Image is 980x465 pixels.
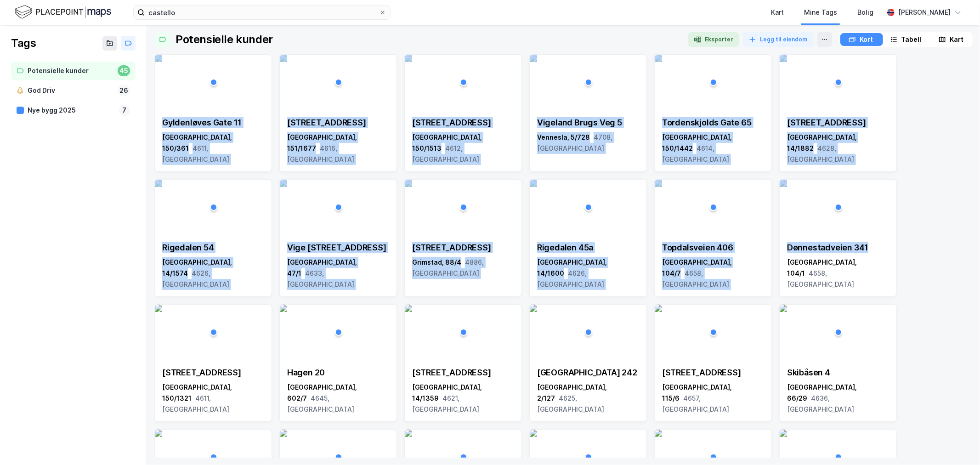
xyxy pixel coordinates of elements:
[537,269,604,288] span: 4626, [GEOGRAPHIC_DATA]
[15,4,111,20] img: logo.f888ab2527a4732fd821a326f86c7f29.svg
[934,421,980,465] div: Kontrollprogram for chat
[280,180,287,187] img: 256x120
[287,367,389,378] div: Hagen 20
[530,305,537,312] img: 256x120
[412,257,514,279] div: Grimstad, 88/4
[155,180,162,187] img: 256x120
[662,257,764,290] div: [GEOGRAPHIC_DATA], 104/7
[787,367,889,378] div: Skibåsen 4
[162,242,264,253] div: Rigedalen 54
[780,180,787,187] img: 256x120
[405,305,412,312] img: 256x120
[280,305,287,312] img: 256x120
[771,7,784,18] div: Kart
[787,257,889,290] div: [GEOGRAPHIC_DATA], 104/1
[787,242,889,253] div: Dønnestadveien 341
[405,55,412,62] img: 256x120
[287,382,389,415] div: [GEOGRAPHIC_DATA], 602/7
[11,36,36,51] div: Tags
[787,117,889,128] div: [STREET_ADDRESS]
[662,394,729,413] span: 4657, [GEOGRAPHIC_DATA]
[901,34,922,45] div: Tabell
[530,180,537,187] img: 256x120
[537,367,639,378] div: [GEOGRAPHIC_DATA] 242
[162,382,264,415] div: [GEOGRAPHIC_DATA], 150/1321
[155,430,162,437] img: 256x120
[537,132,639,154] div: Vennesla, 5/728
[860,34,873,45] div: Kort
[662,117,764,128] div: Tordenskjolds Gate 65
[662,144,729,163] span: 4614, [GEOGRAPHIC_DATA]
[28,65,114,77] div: Potensielle kunder
[934,421,980,465] iframe: Chat Widget
[287,117,389,128] div: [STREET_ADDRESS]
[537,257,639,290] div: [GEOGRAPHIC_DATA], 14/1600
[662,269,729,288] span: 4658, [GEOGRAPHIC_DATA]
[287,144,354,163] span: 4616, [GEOGRAPHIC_DATA]
[412,394,479,413] span: 4621, [GEOGRAPHIC_DATA]
[405,180,412,187] img: 256x120
[780,55,787,62] img: 256x120
[787,382,889,415] div: [GEOGRAPHIC_DATA], 66/29
[155,305,162,312] img: 256x120
[537,117,639,128] div: Vigeland Brugs Veg 5
[530,55,537,62] img: 256x120
[655,305,662,312] img: 256x120
[780,305,787,312] img: 256x120
[537,382,639,415] div: [GEOGRAPHIC_DATA], 2/127
[162,117,264,128] div: Gyldenløves Gate 11
[655,55,662,62] img: 256x120
[28,85,114,96] div: God Driv
[743,32,814,47] button: Legg til eiendom
[857,7,873,18] div: Bolig
[898,7,951,18] div: [PERSON_NAME]
[412,242,514,253] div: [STREET_ADDRESS]
[11,62,136,80] a: Potensielle kunder45
[287,242,389,253] div: Vige [STREET_ADDRESS]
[787,132,889,165] div: [GEOGRAPHIC_DATA], 14/1882
[804,7,837,18] div: Mine Tags
[287,269,354,288] span: 4633, [GEOGRAPHIC_DATA]
[11,101,136,120] a: Nye bygg 20257
[162,132,264,165] div: [GEOGRAPHIC_DATA], 150/361
[280,55,287,62] img: 256x120
[950,34,963,45] div: Kart
[662,132,764,165] div: [GEOGRAPHIC_DATA], 150/1442
[412,258,484,277] span: 4886, [GEOGRAPHIC_DATA]
[780,430,787,437] img: 256x120
[655,180,662,187] img: 256x120
[412,382,514,415] div: [GEOGRAPHIC_DATA], 14/1359
[162,144,229,163] span: 4611, [GEOGRAPHIC_DATA]
[412,144,479,163] span: 4612, [GEOGRAPHIC_DATA]
[287,257,389,290] div: [GEOGRAPHIC_DATA], 47/1
[287,394,354,413] span: 4645, [GEOGRAPHIC_DATA]
[162,367,264,378] div: [STREET_ADDRESS]
[787,269,854,288] span: 4658, [GEOGRAPHIC_DATA]
[287,132,389,165] div: [GEOGRAPHIC_DATA], 151/1677
[176,32,273,47] div: Potensielle kunder
[537,133,612,152] span: 4708, [GEOGRAPHIC_DATA]
[28,105,115,116] div: Nye bygg 2025
[280,430,287,437] img: 256x120
[662,242,764,253] div: Topdalsveien 406
[787,394,854,413] span: 4636, [GEOGRAPHIC_DATA]
[412,132,514,165] div: [GEOGRAPHIC_DATA], 150/1513
[655,430,662,437] img: 256x120
[162,269,229,288] span: 4626, [GEOGRAPHIC_DATA]
[119,105,130,116] div: 7
[162,394,229,413] span: 4611, [GEOGRAPHIC_DATA]
[405,430,412,437] img: 256x120
[412,117,514,128] div: [STREET_ADDRESS]
[118,85,130,96] div: 26
[662,367,764,378] div: [STREET_ADDRESS]
[537,242,639,253] div: Rigedalen 45a
[145,6,379,19] input: Søk på adresse, matrikkel, gårdeiere, leietakere eller personer
[688,32,739,47] button: Eksporter
[162,257,264,290] div: [GEOGRAPHIC_DATA], 14/1574
[662,382,764,415] div: [GEOGRAPHIC_DATA], 115/6
[787,144,854,163] span: 4628, [GEOGRAPHIC_DATA]
[11,81,136,100] a: God Driv26
[412,367,514,378] div: [STREET_ADDRESS]
[118,65,130,76] div: 45
[537,394,604,413] span: 4625, [GEOGRAPHIC_DATA]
